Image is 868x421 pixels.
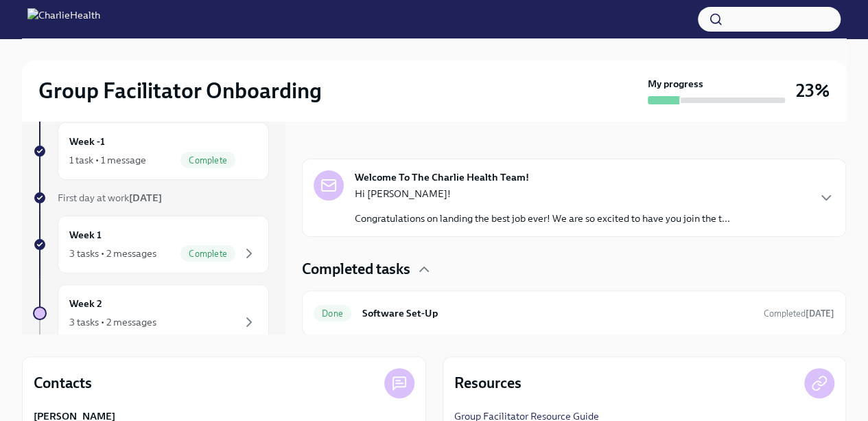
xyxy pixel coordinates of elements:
[362,306,753,321] h6: Software Set-Up
[34,373,92,394] h4: Contacts
[806,308,834,319] strong: [DATE]
[648,77,703,91] strong: My progress
[58,192,162,204] span: First day at work
[314,302,834,324] a: DoneSoftware Set-UpCompleted[DATE]
[302,259,846,280] div: Completed tasks
[180,249,235,259] span: Complete
[33,284,269,342] a: Week 23 tasks • 2 messages
[69,296,102,311] h6: Week 2
[355,170,529,184] strong: Welcome To The Charlie Health Team!
[69,247,156,260] div: 3 tasks • 2 messages
[33,191,269,205] a: First day at work[DATE]
[764,308,834,319] span: Completed
[69,227,102,242] h6: Week 1
[33,216,269,273] a: Week 13 tasks • 2 messagesComplete
[764,307,834,320] span: August 19th, 2025 18:37
[69,134,105,149] h6: Week -1
[355,187,730,201] p: Hi [PERSON_NAME]!
[33,122,269,180] a: Week -11 task • 1 messageComplete
[69,153,146,167] div: 1 task • 1 message
[454,373,521,394] h4: Resources
[302,259,410,280] h4: Completed tasks
[355,212,730,225] p: Congratulations on landing the best job ever! We are so excited to have you join the t...
[796,78,830,103] h3: 23%
[180,155,235,166] span: Complete
[314,308,351,319] span: Done
[38,77,322,104] h2: Group Facilitator Onboarding
[27,8,100,30] img: CharlieHealth
[129,192,162,204] strong: [DATE]
[69,315,156,329] div: 3 tasks • 2 messages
